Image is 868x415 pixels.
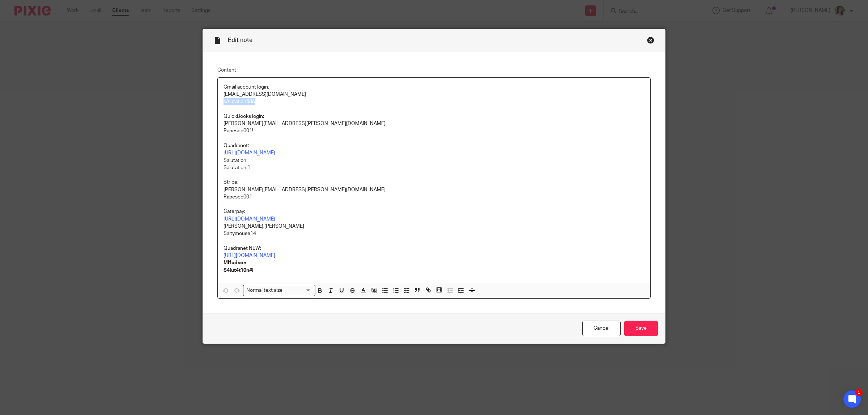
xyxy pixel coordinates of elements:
[224,179,644,186] p: Stripe:
[228,37,252,43] span: Edit note
[224,217,275,222] a: [URL][DOMAIN_NAME]
[582,321,621,336] a: Cancel
[224,91,644,98] p: [EMAIL_ADDRESS][DOMAIN_NAME]
[224,120,644,127] p: [PERSON_NAME][EMAIL_ADDRESS][PERSON_NAME][DOMAIN_NAME]
[224,193,644,201] p: Rapesco001
[224,150,275,155] a: [URL][DOMAIN_NAME]
[855,389,863,396] div: 1
[224,268,254,273] strong: S4lut4t10n#!
[224,164,644,171] p: Salutation!1
[224,245,644,252] p: Quadranet NEW:
[285,287,311,294] input: Search for option
[224,84,644,91] p: Gmail account login:
[224,208,644,215] p: Caterpay:
[245,287,284,294] span: Normal text size
[224,186,644,193] p: [PERSON_NAME][EMAIL_ADDRESS][PERSON_NAME][DOMAIN_NAME]
[243,285,315,296] div: Search for option
[224,157,644,164] p: Salutation
[224,230,644,237] p: Saltymouse14
[217,67,651,74] label: Content
[224,260,246,265] strong: MHudson
[647,37,654,44] div: Close this dialog window
[224,98,644,105] p: sAlutation68&
[224,127,644,134] p: Rapesco001!
[224,223,644,230] p: [PERSON_NAME].[PERSON_NAME]
[224,113,644,120] p: QuickBooks login:
[224,142,644,149] p: Quadranet:
[624,321,658,336] input: Save
[224,253,275,258] a: [URL][DOMAIN_NAME]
